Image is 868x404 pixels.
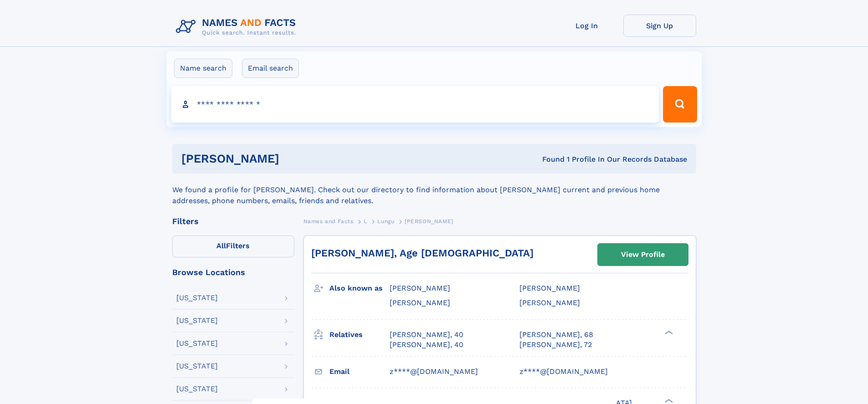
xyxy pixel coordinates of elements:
a: [PERSON_NAME], Age [DEMOGRAPHIC_DATA] [311,247,534,259]
label: Filters [172,235,294,257]
div: [US_STATE] [176,294,218,302]
div: View Profile [621,244,665,265]
a: [PERSON_NAME], 40 [390,340,463,350]
span: [PERSON_NAME] [405,218,453,225]
a: L [364,215,367,227]
a: [PERSON_NAME], 68 [519,330,593,340]
label: Name search [174,59,232,78]
span: L [364,218,367,225]
div: Found 1 Profile In Our Records Database [411,154,687,164]
div: ❯ [663,329,673,335]
span: All [216,241,226,250]
a: [PERSON_NAME], 40 [390,330,463,340]
a: [PERSON_NAME], 72 [519,340,592,350]
div: Filters [172,217,294,225]
a: Log In [550,15,623,37]
div: [US_STATE] [176,340,218,347]
div: [US_STATE] [176,363,218,370]
span: [PERSON_NAME] [519,298,580,307]
div: We found a profile for [PERSON_NAME]. Check out our directory to find information about [PERSON_N... [172,174,696,206]
span: Lungu [377,218,394,225]
label: Email search [242,59,299,78]
a: Lungu [377,215,394,227]
h3: Relatives [329,327,390,343]
div: ❯ [663,398,673,404]
h3: Also known as [329,281,390,296]
h1: [PERSON_NAME] [181,153,411,164]
h3: Email [329,364,390,379]
a: View Profile [598,244,688,266]
img: Logo Names and Facts [172,15,303,39]
div: Browse Locations [172,268,294,276]
a: Names and Facts [303,215,354,227]
span: [PERSON_NAME] [390,298,450,307]
input: search input [171,86,659,123]
span: [PERSON_NAME] [390,284,450,292]
div: [US_STATE] [176,385,218,393]
button: Search Button [663,86,697,123]
a: Sign Up [623,15,696,37]
span: [PERSON_NAME] [519,284,580,292]
div: [US_STATE] [176,317,218,324]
